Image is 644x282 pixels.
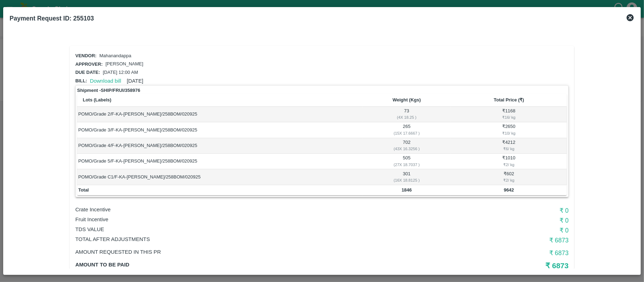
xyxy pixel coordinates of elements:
td: ₹ 602 [451,169,567,185]
div: ₹ 2 / kg [452,177,565,183]
td: POMO/Grade 2/F-KA-[PERSON_NAME]/258BOM/020925 [77,107,362,122]
div: ₹ 16 / kg [452,114,565,121]
p: [DATE] 12:00 AM [103,69,138,76]
b: 1846 [402,187,412,193]
div: ( 15 X 17.6667 ) [364,130,450,136]
h5: ₹ 6873 [404,261,569,271]
h6: ₹ 6873 [404,248,569,258]
h6: ₹ 0 [404,206,569,216]
div: ₹ 2 / kg [452,161,565,168]
b: Weight (Kgs) [393,97,421,102]
h6: ₹ 6873 [404,235,569,245]
td: POMO/Grade C1/F-KA-[PERSON_NAME]/258BOM/020925 [77,169,362,185]
h6: ₹ 0 [404,225,569,235]
span: [DATE] [127,78,144,84]
p: Amount to be paid [75,261,404,269]
p: Mahanandappa [99,53,131,59]
div: ( 16 X 18.8125 ) [364,177,450,183]
span: Vendor: [75,53,97,58]
td: ₹ 4212 [451,138,567,154]
td: ₹ 2650 [451,122,567,138]
div: ( 27 X 18.7037 ) [364,161,450,168]
td: POMO/Grade 5/F-KA-[PERSON_NAME]/258BOM/020925 [77,154,362,169]
span: Approver: [75,61,103,67]
p: Total After adjustments [75,235,404,243]
div: ( 4 X 18.25 ) [364,114,450,121]
td: ₹ 1010 [451,154,567,169]
h6: ₹ 0 [404,216,569,225]
span: Bill: [75,78,87,83]
td: 702 [362,138,451,154]
p: TDS VALUE [75,225,404,233]
td: 505 [362,154,451,169]
td: 265 [362,122,451,138]
p: Crate Incentive [75,206,404,213]
p: Amount Requested in this PR [75,248,404,256]
b: Total Price (₹) [494,97,524,102]
div: ( 43 X 16.3256 ) [364,146,450,152]
b: Lots (Labels) [83,97,111,102]
b: Total [78,187,89,193]
p: [PERSON_NAME] [105,61,143,67]
p: Fruit Incentive [75,216,404,223]
div: ₹ 6 / kg [452,146,565,152]
td: 301 [362,169,451,185]
span: Due date: [75,70,100,75]
a: Download bill [90,78,121,84]
b: Payment Request ID: 255103 [10,15,94,22]
strong: Shipment - SHIP/FRUI/358976 [77,87,140,94]
div: ₹ 10 / kg [452,130,565,136]
td: 73 [362,107,451,122]
b: 9642 [504,187,514,193]
td: POMO/Grade 4/F-KA-[PERSON_NAME]/258BOM/020925 [77,138,362,154]
td: ₹ 1168 [451,107,567,122]
td: POMO/Grade 3/F-KA-[PERSON_NAME]/258BOM/020925 [77,122,362,138]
